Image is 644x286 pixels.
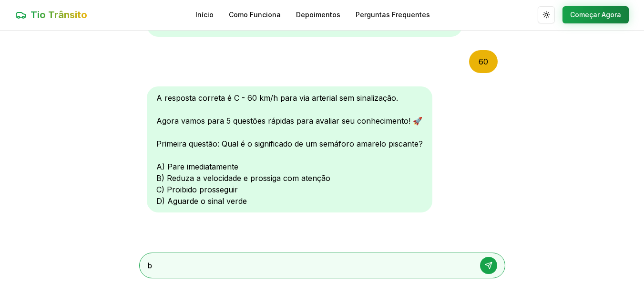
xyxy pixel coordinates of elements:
a: Depoimentos [296,10,340,20]
a: Início [195,10,214,20]
a: Como Funciona [229,10,281,20]
textarea: b [147,260,470,271]
div: A resposta correta é C - 60 km/h para via arterial sem sinalização. Agora vamos para 5 questões r... [147,86,432,212]
div: 60 [469,50,498,73]
button: Começar Agora [562,6,629,23]
a: Tio Trânsito [15,8,87,21]
a: Perguntas Frequentes [356,10,430,20]
span: Tio Trânsito [31,8,87,21]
